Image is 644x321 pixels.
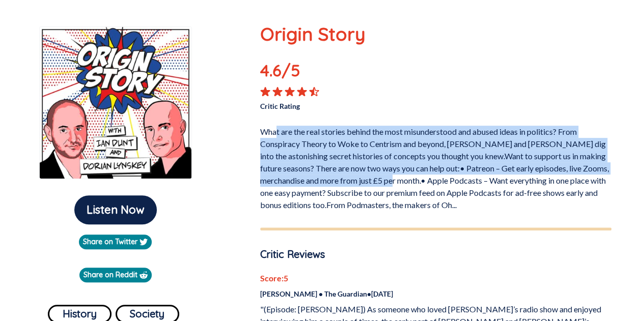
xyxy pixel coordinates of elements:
[260,272,611,284] p: Score: 5
[260,20,611,48] p: Origin Story
[79,235,152,249] a: Share on Twitter
[260,58,330,86] p: 4.6 /5
[79,268,152,282] a: Share on Reddit
[260,122,611,211] p: What are the real stories behind the most misunderstood and abused ideas in politics? From Conspi...
[74,195,157,224] button: Listen Now
[39,26,192,179] img: Origin Story
[260,247,611,262] p: Critic Reviews
[260,97,436,111] p: Critic Rating
[260,288,611,299] p: [PERSON_NAME] • The Guardian • [DATE]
